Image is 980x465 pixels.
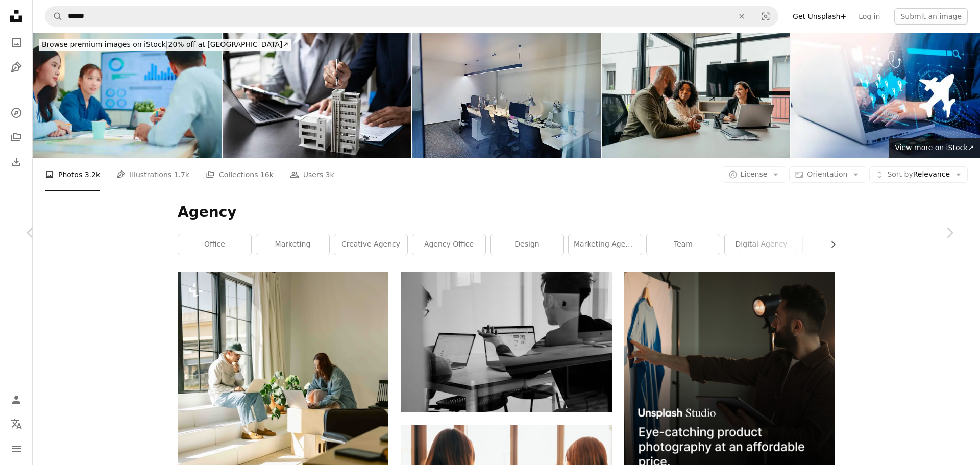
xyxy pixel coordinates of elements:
[178,203,835,222] h1: Agency
[894,8,968,25] button: Submit an image
[116,158,189,191] a: Illustrations 1.7k
[290,158,334,191] a: Users 3k
[33,33,298,57] a: Browse premium images on iStock|20% off at [GEOGRAPHIC_DATA]↗
[223,33,411,158] img: real estate agent Explain house plans to view house plans and sales contracts, house purchase con...
[45,6,778,27] form: Find visuals sitewide
[42,40,288,48] span: 20% off at [GEOGRAPHIC_DATA] ↗
[334,234,407,255] a: creative agency
[401,337,611,347] a: man using MacBook
[206,158,274,191] a: Collections 16k
[178,234,251,255] a: office
[803,234,876,255] a: business
[6,414,27,434] button: Language
[787,8,852,25] a: Get Unsplash+
[6,127,27,148] a: Collections
[569,234,642,255] a: marketing agency
[741,170,768,178] span: License
[174,169,189,180] span: 1.7k
[852,8,886,25] a: Log in
[178,425,388,434] a: a man sitting on a window sill next to a woman
[730,7,753,26] button: Clear
[401,272,611,412] img: man using MacBook
[887,169,950,180] span: Relevance
[6,57,27,78] a: Illustrations
[895,143,974,152] span: View more on iStock ↗
[807,170,847,178] span: Orientation
[919,184,980,282] a: Next
[6,152,27,172] a: Download History
[412,234,485,255] a: agency office
[491,234,563,255] a: design
[602,33,791,158] img: Couple talking to real estate agent in office
[33,33,222,158] img: Office workers.
[326,169,334,180] span: 3k
[887,170,913,178] span: Sort by
[6,438,27,459] button: Menu
[723,166,786,183] button: License
[791,33,980,158] img: Search for air travel information.,Air ticket booking for travel
[6,33,27,53] a: Photos
[6,103,27,123] a: Explore
[647,234,720,255] a: team
[789,166,865,183] button: Orientation
[260,169,274,180] span: 16k
[42,40,168,48] span: Browse premium images on iStock |
[256,234,329,255] a: marketing
[889,138,980,158] a: View more on iStock↗
[824,234,835,255] button: scroll list to the right
[725,234,798,255] a: digital agency
[45,7,63,26] button: Search Unsplash
[753,7,778,26] button: Visual search
[412,33,601,158] img: View of computer design studio office through glass wall
[869,166,968,183] button: Sort byRelevance
[6,389,27,410] a: Log in / Sign up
